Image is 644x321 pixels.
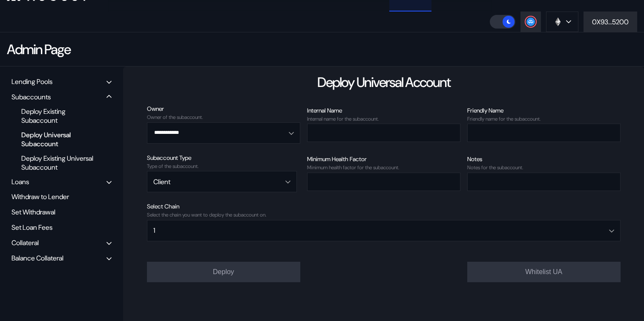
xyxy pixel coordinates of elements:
[467,165,621,171] div: Notes for the subaccount.
[467,107,621,114] div: Friendly Name
[11,93,51,101] div: Subaccounts
[147,171,297,192] button: Open menu
[307,165,460,171] div: Minimum health factor for the subaccount.
[9,205,115,219] div: Set Withdrawal
[546,12,578,32] button: chain logo
[11,254,63,263] div: Balance Collateral
[147,163,300,169] div: Type of the subaccount.
[11,238,39,247] div: Collateral
[153,177,276,186] div: Client
[147,105,300,113] div: Owner
[147,262,300,282] button: Deploy
[153,226,563,235] div: 1
[9,190,115,203] div: Withdraw to Lender
[592,17,629,26] div: 0X93...5200
[317,73,450,91] div: Deploy Universal Account
[11,177,29,186] div: Loans
[467,262,621,282] button: Whitelist UA
[307,155,460,163] div: Minimum Health Factor
[17,129,100,150] div: Deploy Universal Subaccount
[467,155,621,163] div: Notes
[11,77,52,86] div: Lending Pools
[584,12,637,32] button: 0X93...5200
[307,107,460,114] div: Internal Name
[553,17,563,26] img: chain logo
[9,221,115,234] div: Set Loan Fees
[17,153,100,173] div: Deploy Existing Universal Subaccount
[147,114,300,120] div: Owner of the subaccount.
[17,106,100,126] div: Deploy Existing Subaccount
[7,40,70,58] div: Admin Page
[147,122,300,144] button: Open menu
[467,116,621,122] div: Friendly name for the subaccount.
[147,202,621,210] div: Select Chain
[147,154,300,162] div: Subaccount Type
[147,220,621,241] button: Open menu
[307,116,460,122] div: Internal name for the subaccount.
[147,212,621,218] div: Select the chain you want to deploy the subaccount on.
